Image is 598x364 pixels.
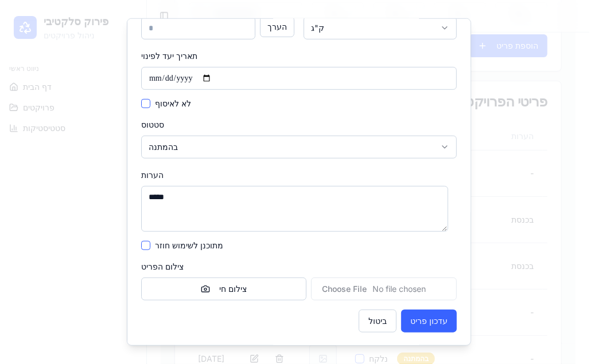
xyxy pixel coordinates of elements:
[359,310,397,333] button: ביטול
[141,120,164,129] label: סטטוס
[401,310,457,333] button: עדכון פריט
[155,100,191,108] label: לא לאיסוף
[155,242,223,250] label: מתוכנן לשימוש חוזר
[141,51,197,61] label: תאריך יעד לפינוי
[141,278,306,300] button: צילום חי
[141,262,184,271] label: צילום הפריט
[141,170,164,180] label: הערות
[260,17,294,37] button: הערך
